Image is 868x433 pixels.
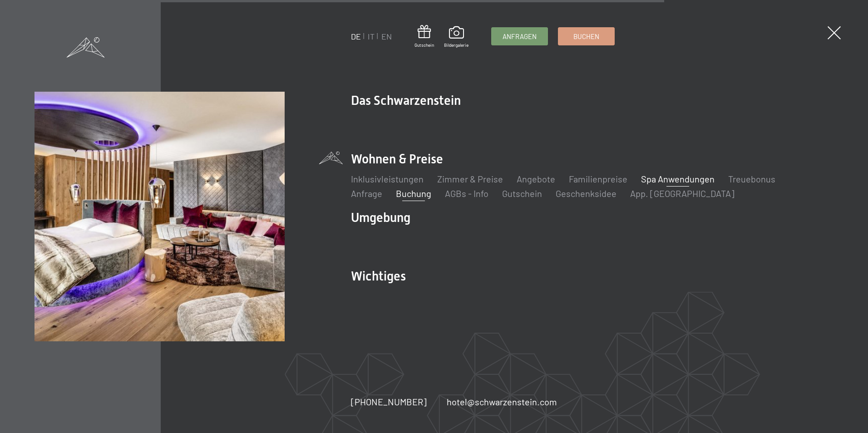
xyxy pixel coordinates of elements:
span: Anfragen [503,32,537,41]
a: Buchen [558,28,614,45]
span: [PHONE_NUMBER] [351,396,427,407]
a: EN [381,31,392,41]
a: Familienpreise [569,173,627,184]
a: Geschenksidee [556,188,616,199]
a: hotel@schwarzenstein.com [447,395,557,408]
a: Anfrage [351,188,382,199]
a: Angebote [517,173,555,184]
a: [PHONE_NUMBER] [351,395,427,408]
a: Zimmer & Preise [437,173,503,184]
span: Buchen [573,32,599,41]
a: Bildergalerie [444,26,469,48]
a: Gutschein [414,25,434,48]
span: Gutschein [414,42,434,48]
a: IT [368,31,375,41]
a: Treuebonus [728,173,775,184]
a: AGBs - Info [445,188,488,199]
a: Anfragen [492,28,547,45]
a: Buchung [396,188,431,199]
a: Gutschein [502,188,542,199]
a: DE [351,31,361,41]
a: Spa Anwendungen [641,173,715,184]
a: App. [GEOGRAPHIC_DATA] [630,188,735,199]
span: Bildergalerie [444,42,469,48]
a: Inklusivleistungen [351,173,424,184]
